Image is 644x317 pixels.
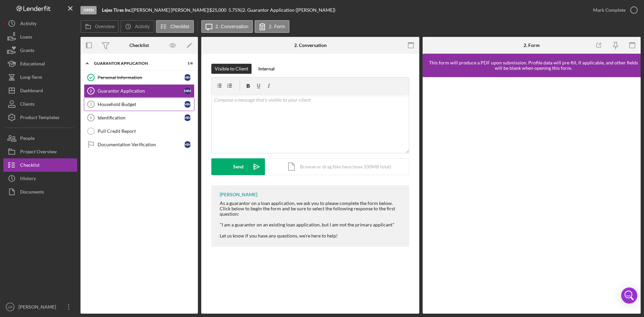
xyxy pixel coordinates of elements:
div: Documentation Verification [98,142,184,147]
tspan: 3 [90,102,92,106]
button: 2. Conversation [201,20,253,33]
div: Mark Complete [593,3,626,17]
div: Identification [98,115,184,120]
button: 2. Form [255,20,289,33]
div: 5.75 % [228,7,241,13]
label: Activity [135,24,150,29]
button: Activity [120,20,154,33]
div: Guarantor Application [98,88,184,94]
label: 2. Form [269,24,285,29]
tspan: 4 [90,116,92,120]
div: Personal Information [98,75,184,80]
a: Pull Credit Report [84,124,195,138]
div: This form will produce a PDF upon submission. Profile data will pre-fill, if applicable, and othe... [426,60,641,71]
div: Household Budget [98,102,184,107]
div: Pull Credit Report [98,128,194,134]
label: Overview [95,24,114,29]
div: Open [80,6,97,14]
div: 2. Conversation [294,43,327,48]
div: Visible to Client [215,64,248,74]
div: [PERSON_NAME] [PERSON_NAME] | [132,7,209,13]
div: Guarantor Application [94,61,176,65]
div: M M [184,141,191,148]
span: $25,000 [209,7,226,13]
a: 3Household BudgetMM [84,98,195,111]
a: 2Guarantor ApplicationMM [84,84,195,98]
text: GR [8,305,12,309]
div: [PERSON_NAME] [17,300,60,315]
div: Open Intercom Messenger [621,287,637,304]
button: Checklist [156,20,194,33]
div: M M [184,114,191,121]
div: [PERSON_NAME] [220,192,257,197]
label: 2. Conversation [216,24,249,29]
button: Mark Complete [586,3,641,17]
div: | 2. Guarantor Application ([PERSON_NAME]) [241,7,335,13]
div: M M [184,88,191,94]
a: Personal InformationMM [84,71,195,84]
button: GR[PERSON_NAME] [3,300,77,314]
div: 2. Form [524,43,540,48]
button: Internal [255,64,278,74]
button: Overview [80,20,119,33]
div: 1 / 6 [181,61,193,65]
div: | [102,7,132,13]
tspan: 2 [90,89,92,93]
a: 4IdentificationMM [84,111,195,124]
div: M M [184,101,191,108]
a: Documentation VerificationMM [84,138,195,151]
div: Send [233,158,244,175]
button: Visible to Client [211,64,252,74]
div: As a guarantor on a loan application, we ask you to please complete the form below. Click below t... [220,201,402,239]
button: Send [211,158,265,175]
b: Lejes Tires Inc [102,7,131,13]
div: Checklist [129,43,149,48]
iframe: Lenderfit form [429,84,635,307]
label: Checklist [170,24,190,29]
div: Internal [258,64,275,74]
div: M M [184,74,191,81]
